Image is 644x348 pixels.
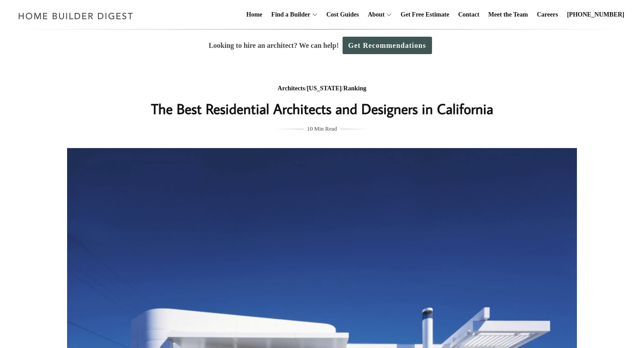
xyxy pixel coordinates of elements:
[454,0,483,29] a: Contact
[563,0,628,29] a: [PHONE_NUMBER]
[364,0,384,29] a: About
[307,124,337,134] span: 10 Min Read
[278,85,305,92] a: Architects
[343,85,366,92] a: Ranking
[307,85,342,92] a: [US_STATE]
[144,98,500,119] h1: The Best Residential Architects and Designers in California
[14,7,137,25] img: Home Builder Digest
[397,0,453,29] a: Get Free Estimate
[485,0,532,29] a: Meet the Team
[144,83,500,94] div: / /
[268,0,310,29] a: Find a Builder
[343,37,432,54] a: Get Recommendations
[243,0,266,29] a: Home
[534,0,562,29] a: Careers
[323,0,363,29] a: Cost Guides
